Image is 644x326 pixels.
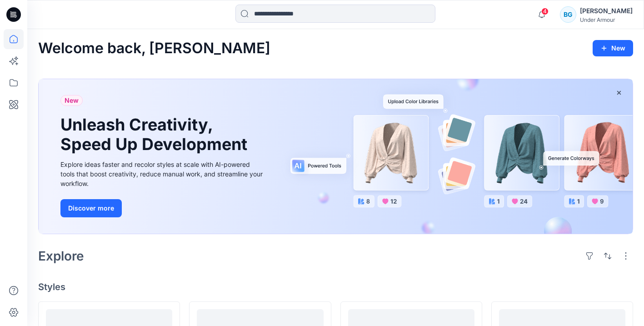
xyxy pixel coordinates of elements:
div: BG [560,6,576,23]
button: New [593,40,633,56]
span: 4 [541,8,549,15]
a: Discover more [60,199,265,217]
h4: Styles [38,281,633,292]
div: Under Armour [580,16,633,23]
h2: Explore [38,249,84,263]
h1: Unleash Creativity, Speed Up Development [60,115,251,154]
div: Explore ideas faster and recolor styles at scale with AI-powered tools that boost creativity, red... [60,160,265,188]
div: [PERSON_NAME] [580,5,633,16]
h2: Welcome back, [PERSON_NAME] [38,40,270,57]
button: Discover more [60,199,122,217]
span: New [65,95,79,106]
